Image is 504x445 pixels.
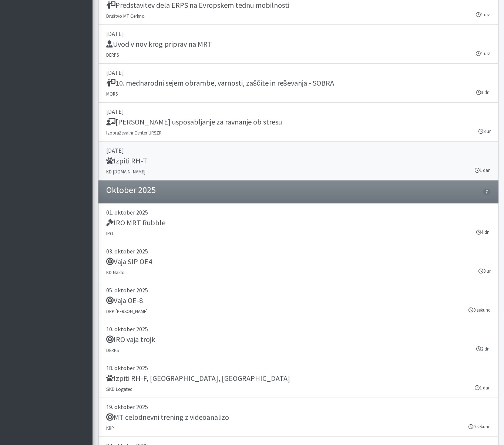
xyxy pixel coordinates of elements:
[98,359,498,398] a: 18. oktober 2025 Izpiti RH-F, [GEOGRAPHIC_DATA], [GEOGRAPHIC_DATA] ŠKD Logatec 1 dan
[106,257,152,266] h5: Vaja SIP OE4
[106,335,155,344] h5: IRO vaja trojk
[106,146,491,155] p: [DATE]
[98,103,498,142] a: [DATE] [PERSON_NAME] usposabljanje za ravnanje ob stresu Izobraževalni Center URSZR 8 ur
[106,13,145,19] small: Društvo MT Cerkno
[106,413,229,422] h5: MT celodnevni trening z videoanalizo
[483,189,490,195] span: 7
[106,117,282,126] h5: [PERSON_NAME] usposabljanje za ravnanje ob stresu
[106,29,491,38] p: [DATE]
[106,386,132,392] small: ŠKD Logatec
[98,142,498,180] a: [DATE] Izpiti RH-T KD [DOMAIN_NAME] 1 dan
[98,398,498,437] a: 19. oktober 2025 MT celodnevni trening z videoanalizo KRP 0 sekund
[106,156,147,165] h5: Izpiti RH-T
[476,345,491,352] small: 2 dni
[476,11,491,18] small: 1 ura
[106,325,491,333] p: 10. oktober 2025
[476,229,491,236] small: 4 dni
[106,363,491,372] p: 18. oktober 2025
[98,320,498,359] a: 10. oktober 2025 IRO vaja trojk DERPS 2 dni
[475,384,491,391] small: 1 dan
[98,25,498,64] a: [DATE] Uvod v nov krog priprav na MRT DERPS 1 ura
[106,218,165,227] h5: IRO MRT Rubble
[475,167,491,174] small: 1 dan
[476,89,491,96] small: 3 dni
[106,79,334,87] h5: 10. mednarodni sejem obrambe, varnosti, zaščite in reševanja - SOBRA
[106,1,289,10] h5: Predstavitev dela ERPS na Evropskem tednu mobilnosti
[106,68,491,77] p: [DATE]
[106,347,119,353] small: DERPS
[98,64,498,103] a: [DATE] 10. mednarodni sejem obrambe, varnosti, zaščite in reševanja - SOBRA MORS 3 dni
[98,281,498,320] a: 05. oktober 2025 Vaja OE-8 DRP [PERSON_NAME] 0 sekund
[106,52,119,58] small: DERPS
[98,242,498,281] a: 03. oktober 2025 Vaja SIP OE4 KD Naklo 8 ur
[106,286,491,295] p: 05. oktober 2025
[476,50,491,57] small: 1 ura
[478,128,491,135] small: 8 ur
[106,269,125,275] small: KD Naklo
[106,425,114,431] small: KRP
[106,230,113,236] small: IRO
[106,247,491,256] p: 03. oktober 2025
[106,402,491,411] p: 19. oktober 2025
[106,185,156,196] h4: Oktober 2025
[98,203,498,242] a: 01. oktober 2025 IRO MRT Rubble IRO 4 dni
[106,169,145,175] small: KD [DOMAIN_NAME]
[478,268,491,275] small: 8 ur
[106,208,491,217] p: 01. oktober 2025
[106,91,118,97] small: MORS
[106,40,212,49] h5: Uvod v nov krog priprav na MRT
[106,308,148,314] small: DRP [PERSON_NAME]
[106,296,143,305] h5: Vaja OE-8
[468,423,491,430] small: 0 sekund
[106,107,491,116] p: [DATE]
[106,374,290,383] h5: Izpiti RH-F, [GEOGRAPHIC_DATA], [GEOGRAPHIC_DATA]
[106,130,162,136] small: Izobraževalni Center URSZR
[468,306,491,313] small: 0 sekund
